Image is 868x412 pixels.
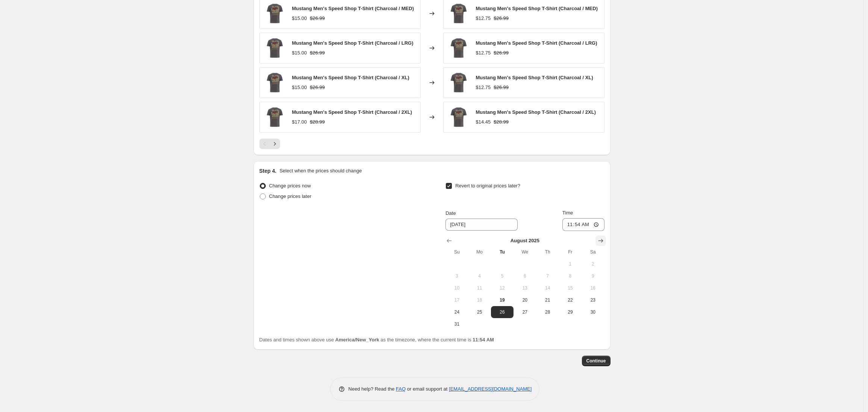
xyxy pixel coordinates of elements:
strike: $28.99 [310,118,325,126]
span: 8 [562,273,579,279]
button: Wednesday August 13 2025 [514,282,536,294]
span: Mustang Men's Speed Shop T-Shirt (Charcoal / 2XL) [476,109,596,115]
th: Saturday [582,246,604,258]
span: 1 [562,261,579,267]
button: Tuesday August 12 2025 [491,282,514,294]
strike: $26.99 [310,15,325,22]
button: Saturday August 30 2025 [582,306,604,318]
div: $12.75 [476,84,491,91]
div: $17.00 [292,118,307,126]
span: 4 [471,273,488,279]
button: Saturday August 23 2025 [582,294,604,306]
strike: $26.99 [310,84,325,91]
button: Wednesday August 6 2025 [514,270,536,282]
div: $14.45 [476,118,491,126]
span: 24 [448,309,465,315]
span: 22 [562,297,579,303]
span: Th [539,249,556,255]
button: Wednesday August 27 2025 [514,306,536,318]
button: Tuesday August 5 2025 [491,270,514,282]
span: Mustang Men's Speed Shop T-Shirt (Charcoal / XL) [476,75,593,80]
span: 18 [471,297,488,303]
span: Tu [494,249,510,255]
span: 16 [585,285,601,291]
span: Mustang Men's Speed Shop T-Shirt (Charcoal / LRG) [476,40,597,46]
span: Change prices later [269,193,312,199]
button: Sunday August 3 2025 [445,270,468,282]
span: Sa [585,249,601,255]
strike: $26.99 [494,15,509,22]
button: Friday August 15 2025 [559,282,582,294]
span: 26 [494,309,510,315]
span: 20 [517,297,533,303]
button: Next [270,139,280,149]
button: Wednesday August 20 2025 [514,294,536,306]
th: Tuesday [491,246,514,258]
button: Friday August 29 2025 [559,306,582,318]
span: Mustang Men's Speed Shop T-Shirt (Charcoal / 2XL) [292,109,412,115]
nav: Pagination [259,139,280,149]
span: 10 [448,285,465,291]
span: 14 [539,285,556,291]
span: Mustang Men's Speed Shop T-Shirt (Charcoal / LRG) [292,40,414,46]
span: 15 [562,285,579,291]
span: Time [562,210,573,216]
b: America/New_York [335,337,379,343]
input: 8/19/2025 [445,219,518,231]
button: Friday August 22 2025 [559,294,582,306]
img: FD207579-CRHT_BACK_80x.png [447,71,470,94]
span: 11 [471,285,488,291]
span: Mustang Men's Speed Shop T-Shirt (Charcoal / XL) [292,75,409,80]
span: Revert to original prices later? [455,183,520,189]
button: Thursday August 21 2025 [536,294,559,306]
div: $15.00 [292,15,307,22]
button: Monday August 18 2025 [468,294,491,306]
span: 5 [494,273,510,279]
th: Thursday [536,246,559,258]
button: Today Tuesday August 19 2025 [491,294,514,306]
button: Saturday August 2 2025 [582,258,604,270]
span: 19 [494,297,510,303]
span: 7 [539,273,556,279]
button: Monday August 11 2025 [468,282,491,294]
span: Dates and times shown above use as the timezone, where the current time is [259,337,494,343]
span: 25 [471,309,488,315]
button: Saturday August 9 2025 [582,270,604,282]
span: Continue [586,358,606,364]
span: or email support at [406,386,449,392]
th: Monday [468,246,491,258]
button: Sunday August 17 2025 [445,294,468,306]
img: FD207579-CRHT_BACK_80x.png [264,2,286,25]
span: We [517,249,533,255]
img: FD207579-CRHT_BACK_80x.png [264,71,286,94]
img: FD207579-CRHT_BACK_80x.png [264,106,286,128]
span: 17 [448,297,465,303]
button: Sunday August 31 2025 [445,318,468,330]
h2: Step 4. [259,167,277,175]
a: [EMAIL_ADDRESS][DOMAIN_NAME] [449,386,532,392]
span: 13 [517,285,533,291]
p: Select when the prices should change [279,167,362,175]
button: Thursday August 7 2025 [536,270,559,282]
button: Thursday August 14 2025 [536,282,559,294]
div: $12.75 [476,49,491,57]
button: Monday August 25 2025 [468,306,491,318]
span: Mustang Men's Speed Shop T-Shirt (Charcoal / MED) [476,6,598,11]
span: Need help? Read the [348,386,396,392]
span: Change prices now [269,183,311,189]
div: $12.75 [476,15,491,22]
b: 11:54 AM [473,337,494,343]
button: Continue [582,356,610,366]
span: 30 [585,309,601,315]
span: Mustang Men's Speed Shop T-Shirt (Charcoal / MED) [292,6,414,11]
button: Sunday August 24 2025 [445,306,468,318]
span: 27 [517,309,533,315]
span: Mo [471,249,488,255]
span: Su [448,249,465,255]
img: FD207579-CRHT_BACK_80x.png [447,2,470,25]
button: Friday August 8 2025 [559,270,582,282]
img: FD207579-CRHT_BACK_80x.png [264,37,286,59]
span: 3 [448,273,465,279]
button: Friday August 1 2025 [559,258,582,270]
strike: $26.99 [494,49,509,57]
